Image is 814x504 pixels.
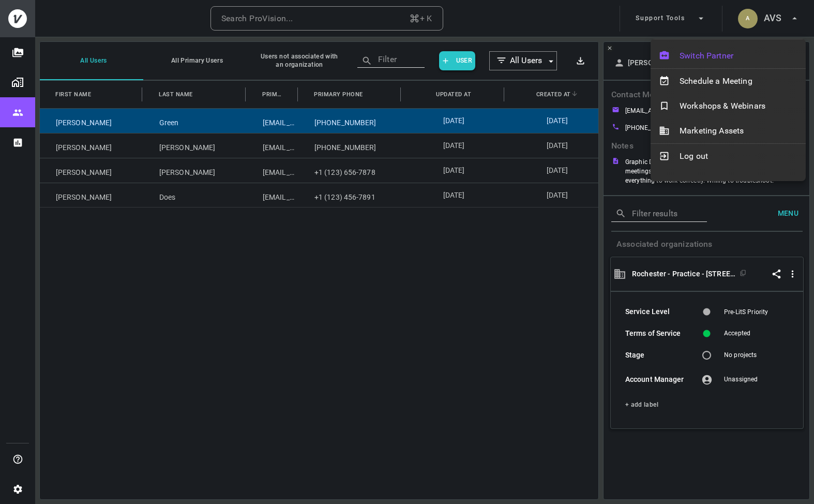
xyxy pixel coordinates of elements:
[651,118,806,143] div: Marketing Assets
[680,50,797,62] span: Switch Partner
[680,100,797,112] span: Workshops & Webinars
[680,150,797,162] span: Log out
[651,144,806,169] div: Log out
[651,69,806,94] div: Schedule a Meeting
[680,75,797,87] span: Schedule a Meeting
[651,94,806,118] div: Workshops & Webinars
[651,43,806,68] div: Switch Partner
[680,125,797,137] span: Marketing Assets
